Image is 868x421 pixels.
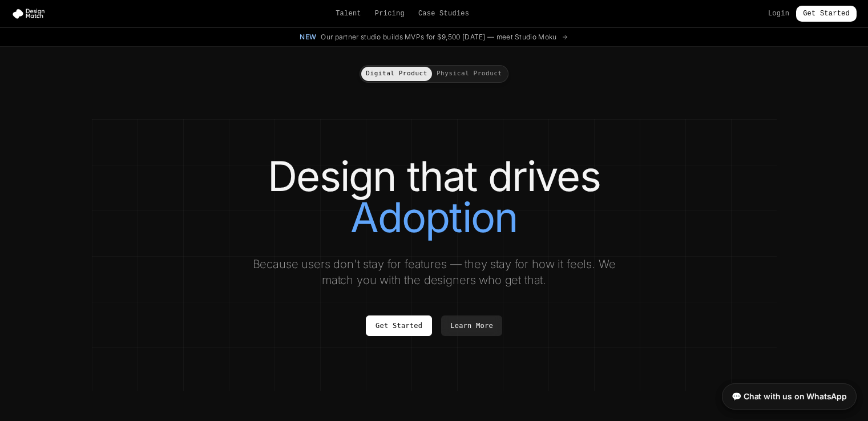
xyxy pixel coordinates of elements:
button: Physical Product [432,67,507,81]
a: Get Started [796,6,857,22]
button: Digital Product [361,67,432,81]
span: New [300,33,316,42]
a: Login [768,9,789,18]
a: Get Started [366,315,432,336]
h1: Design that drives [115,156,754,238]
a: Case Studies [418,9,469,18]
a: Talent [336,9,361,18]
a: Learn More [441,315,502,336]
img: Design Match [11,8,50,19]
span: Adoption [350,197,518,238]
span: Our partner studio builds MVPs for $9,500 [DATE] — meet Studio Moku [321,33,556,42]
p: Because users don't stay for features — they stay for how it feels. We match you with the designe... [243,256,626,288]
a: Pricing [375,9,405,18]
a: 💬 Chat with us on WhatsApp [722,383,857,410]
